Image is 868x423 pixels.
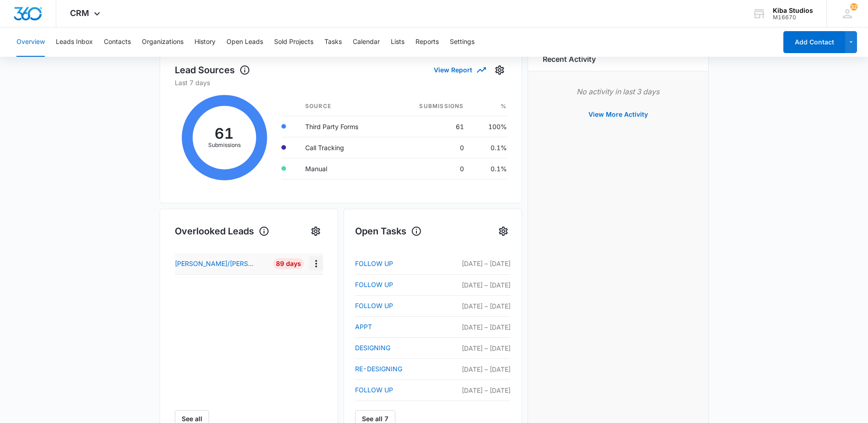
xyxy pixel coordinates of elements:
button: Lists [391,27,404,57]
span: 32 [850,3,857,11]
a: FOLLOW UP [355,258,431,269]
p: [DATE] – [DATE] [431,259,510,268]
button: View Report [434,62,485,78]
p: No activity in last 3 days [543,86,694,97]
button: History [194,27,216,57]
button: Settings [492,63,507,77]
a: RE-DESIGNING [355,363,431,374]
button: Open Leads [226,27,263,57]
td: 0.1% [471,158,507,179]
td: Third Party Forms [298,116,390,137]
p: [DATE] – [DATE] [431,322,510,332]
div: account name [773,7,813,14]
p: Last 7 days [175,78,507,87]
button: Settings [450,27,474,57]
div: account id [773,14,813,21]
button: Leads Inbox [56,27,93,57]
h1: Lead Sources [175,63,250,77]
a: FOLLOW UP [355,300,431,311]
td: Manual [298,158,390,179]
button: Actions [309,256,323,271]
td: Call Tracking [298,137,390,158]
button: Sold Projects [274,27,313,57]
button: Settings [308,224,323,239]
button: Organizations [142,27,183,57]
td: 100% [471,116,507,137]
p: [DATE] – [DATE] [431,385,510,395]
a: [PERSON_NAME]/[PERSON_NAME] [175,259,271,268]
h1: Open Tasks [355,224,422,238]
p: [DATE] – [DATE] [431,280,510,290]
th: Source [298,97,390,116]
a: DESIGNING [355,342,431,353]
p: [DATE] – [DATE] [431,343,510,353]
th: Submissions [390,97,471,116]
h1: Overlooked Leads [175,224,270,238]
td: 0 [390,137,471,158]
h6: Recent Activity [543,54,596,65]
button: Contacts [104,27,131,57]
p: [DATE] – [DATE] [431,301,510,311]
div: 89 Days [273,258,304,269]
th: % [471,97,507,116]
div: notifications count [850,3,857,11]
td: 61 [390,116,471,137]
button: Tasks [324,27,342,57]
td: 0 [390,158,471,179]
p: [DATE] – [DATE] [431,364,510,374]
a: FOLLOW UP [355,385,431,396]
button: Calendar [353,27,380,57]
p: [PERSON_NAME]/[PERSON_NAME] [175,259,257,268]
button: View More Activity [579,103,657,125]
button: Add Contact [783,31,845,53]
button: Settings [496,224,511,239]
td: 0.1% [471,137,507,158]
span: CRM [70,8,89,18]
button: Reports [415,27,439,57]
a: APPT [355,321,431,332]
button: Overview [16,27,45,57]
a: FOLLOW UP [355,279,431,290]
